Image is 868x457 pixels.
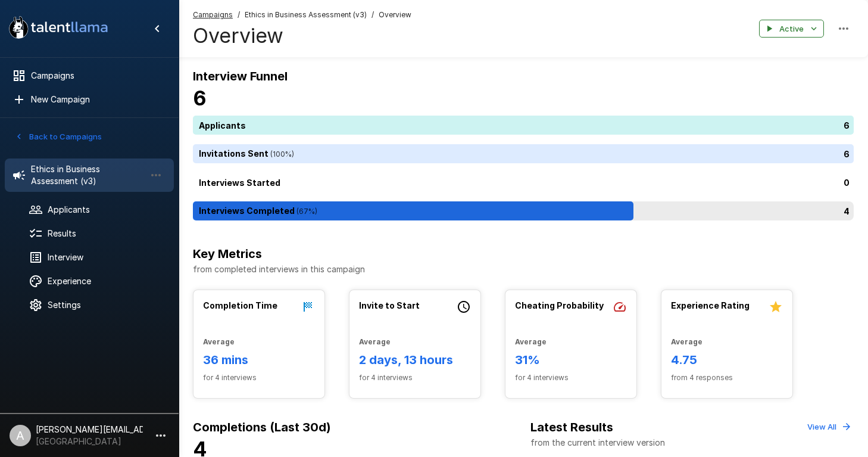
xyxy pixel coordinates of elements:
p: 4 [844,205,850,217]
b: 6 [193,86,207,110]
span: from 4 responses [671,372,783,384]
span: for 4 interviews [359,372,471,384]
h6: 2 days, 13 hours [359,350,471,369]
span: / [238,9,240,21]
p: 6 [844,148,850,160]
b: Average [515,337,547,346]
h6: 4.75 [671,350,783,369]
b: Experience Rating [671,300,750,310]
p: 0 [844,176,850,189]
b: Completion Time [203,300,277,310]
b: Cheating Probability [515,300,604,310]
p: 6 [844,119,850,132]
span: for 4 interviews [203,372,315,384]
button: Active [759,20,824,38]
button: View All [804,418,854,436]
b: Average [203,337,235,346]
h4: Overview [193,23,411,48]
u: Campaigns [193,10,233,19]
p: from completed interviews in this campaign [193,263,854,275]
span: Ethics in Business Assessment (v3) [245,9,367,21]
b: Key Metrics [193,247,262,261]
h6: 36 mins [203,350,315,369]
span: Overview [379,9,411,21]
b: Completions (Last 30d) [193,420,331,434]
span: for 4 interviews [515,372,627,384]
b: Average [359,337,391,346]
b: Latest Results [530,420,613,434]
h6: 31% [515,350,627,369]
span: / [371,9,374,21]
b: Average [671,337,702,346]
b: Invite to Start [359,300,420,310]
b: Interview Funnel [193,69,288,83]
p: from the current interview version [530,437,665,449]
